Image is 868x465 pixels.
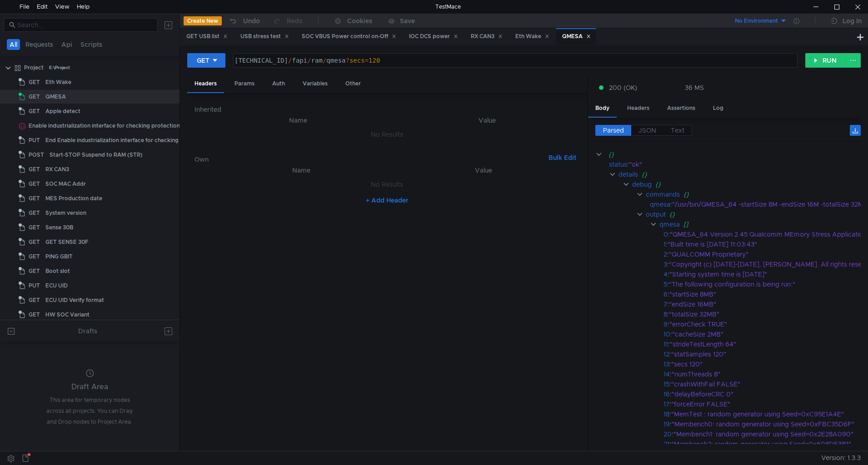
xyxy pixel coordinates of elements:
span: GET [29,206,40,220]
div: Log [706,100,731,117]
div: HW SOC Variant [45,308,90,322]
div: 0 [663,229,668,239]
span: 200 (OK) [609,83,637,93]
span: Text [671,126,684,134]
div: 36 MS [685,84,704,92]
span: GET [29,308,40,322]
div: 19 [663,419,670,429]
button: Scripts [78,39,105,50]
div: Cookies [347,15,372,26]
button: + Add Header [362,195,412,206]
span: GET [29,192,40,205]
div: Other [338,75,368,92]
button: Api [59,39,75,50]
div: USB stress test [240,32,289,41]
nz-embed-empty: No Results [371,130,403,139]
div: 12 [663,349,669,359]
h6: Inherited [195,104,580,115]
div: Enable industrialization interface for checking protection [29,119,180,133]
div: ECU UID Verify format [45,293,104,307]
button: Redo [266,14,309,28]
span: GET [29,235,40,249]
span: POST [29,148,44,162]
div: RX CAN3 [45,163,69,176]
div: qmesa [659,219,680,229]
div: Body [588,100,617,118]
div: SOC VBUS Power control on-Off [302,32,396,41]
button: All [7,39,20,50]
div: 16 [663,389,670,399]
div: Redo [287,15,303,26]
div: debug [632,179,652,189]
div: 13 [663,359,669,369]
div: Apple detect [45,104,80,118]
th: Value [394,115,580,126]
div: commands [646,189,680,199]
div: PING GBIT [45,250,73,263]
div: 7 [663,299,667,309]
div: GET SENSE 30F [45,235,89,249]
span: GET [29,177,40,191]
span: GET [29,163,40,176]
div: ECU UID [45,279,68,292]
div: status [609,159,627,169]
div: 2 [663,249,667,259]
div: System version [45,206,86,220]
span: PUT [29,279,40,292]
button: RUN [805,53,846,68]
div: 6 [663,289,668,299]
div: 5 [663,279,667,289]
span: GET [29,90,40,104]
div: output [646,209,666,219]
div: No Environment [735,17,778,25]
button: Bulk Edit [545,152,580,163]
div: 1 [663,239,666,249]
button: Requests [23,39,56,50]
div: 9 [663,319,668,329]
h6: Own [195,154,545,165]
div: Start-STOP Suspend to RAM (STR) [50,148,143,162]
span: GET [29,250,40,263]
div: GET USB list [186,32,228,41]
div: 10 [663,329,670,339]
span: GET [29,264,40,278]
th: Name [209,165,394,176]
div: 20 [663,429,672,439]
div: Assertions [660,100,703,117]
div: 15 [663,379,669,389]
div: 17 [663,399,669,409]
div: 8 [663,309,667,319]
div: Eth Wake [45,75,71,89]
div: Project [24,61,44,74]
div: Headers [187,75,224,93]
span: GET [29,75,40,89]
span: Parsed [603,126,624,134]
span: GET [29,221,40,234]
button: No Environment [724,14,787,28]
div: qmesa [650,199,670,209]
div: Drafts [78,326,97,336]
div: 4 [663,269,668,279]
div: Headers [620,100,657,117]
div: Save [400,18,415,24]
div: End Enable industrialization interface for checking protection [45,134,209,147]
span: JSON [639,126,656,134]
div: GET [197,55,210,65]
button: Undo [222,14,266,28]
div: Boot slot [45,264,70,278]
div: Params [227,75,262,92]
div: 11 [663,339,668,349]
div: SOC MAC Addr [45,177,86,191]
div: Auth [265,75,292,92]
span: GET [29,104,40,118]
span: GET [29,293,40,307]
div: Eth Wake [515,32,549,41]
div: RX CAN3 [471,32,503,41]
span: PUT [29,134,40,147]
div: Log In [843,15,862,26]
div: QMESA [45,90,66,104]
button: GET [187,53,225,68]
th: Name [202,115,394,126]
div: QMESA [562,32,591,41]
div: 3 [663,259,667,269]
